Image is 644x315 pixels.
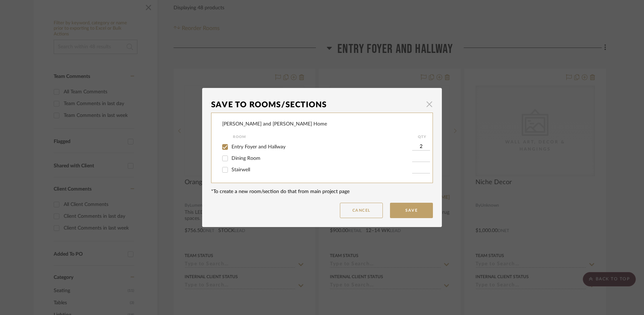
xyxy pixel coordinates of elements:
[231,167,250,172] span: Stairwell
[340,203,383,218] button: Cancel
[211,97,422,113] div: Save To Rooms/Sections
[211,97,433,113] dialog-header: Save To Rooms/Sections
[390,203,433,218] button: Save
[231,156,260,161] span: Dining Room
[211,188,433,196] div: *To create a new room/section do that from main project page
[222,120,327,128] div: [PERSON_NAME] and [PERSON_NAME] Home
[233,133,412,141] div: Room
[231,144,286,149] span: Entry Foyer and Hallway
[422,97,436,111] button: Close
[412,133,432,141] div: QTY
